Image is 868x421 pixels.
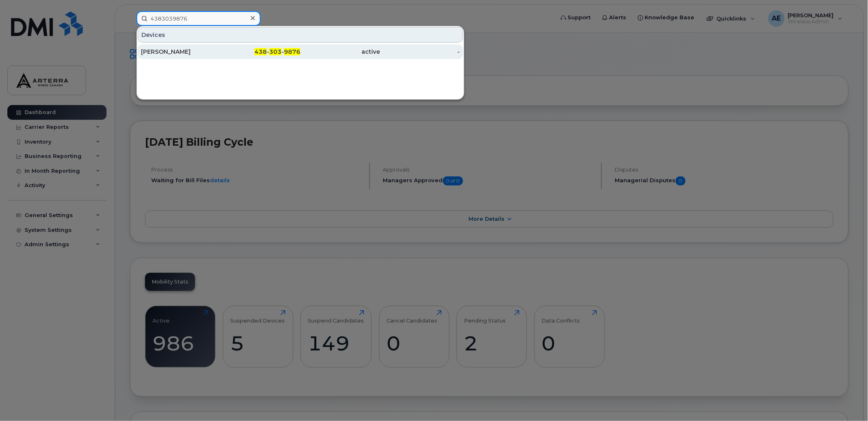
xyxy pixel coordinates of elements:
[300,48,380,56] div: active
[138,44,463,59] a: [PERSON_NAME]438-303-9876active-
[380,48,460,56] div: -
[284,48,300,55] span: 9876
[269,48,282,55] span: 303
[138,27,463,43] div: Devices
[254,48,267,55] span: 438
[221,48,301,56] div: - -
[141,48,221,56] div: [PERSON_NAME]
